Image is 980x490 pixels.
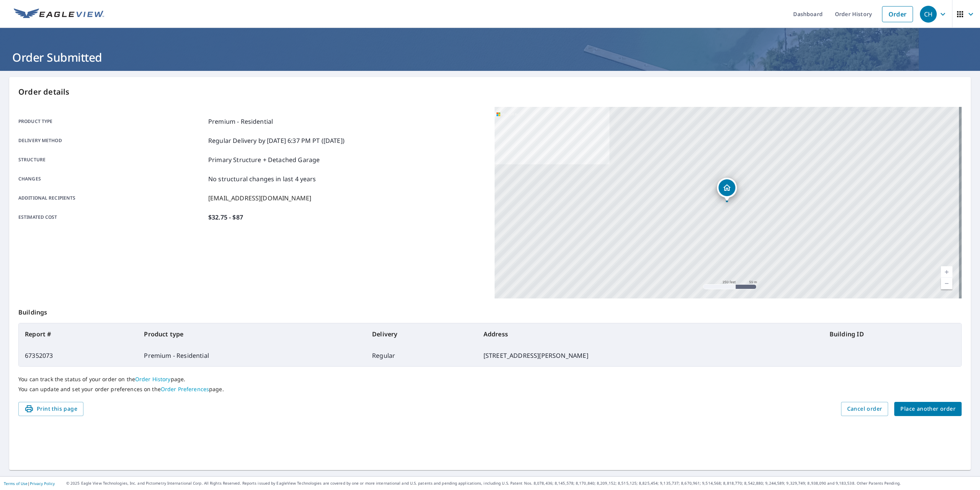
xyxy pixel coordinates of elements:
[366,323,477,345] th: Delivery
[717,178,737,202] div: Dropped pin, building 1, Residential property, 7363 Brook Trout Trl Evergreen, CO 80439
[900,404,955,414] span: Place another order
[18,117,205,126] p: Product type
[19,345,138,366] td: 67352073
[18,155,205,164] p: Structure
[14,8,104,20] img: EV Logo
[18,86,962,98] p: Order details
[138,345,366,366] td: Premium - Residential
[18,136,205,145] p: Delivery method
[208,155,320,164] p: Primary Structure + Detached Garage
[19,323,138,345] th: Report #
[4,481,55,486] p: |
[366,345,477,366] td: Regular
[18,298,962,323] p: Buildings
[208,136,345,145] p: Regular Delivery by [DATE] 6:37 PM PT ([DATE])
[941,266,952,278] a: Current Level 17, Zoom In
[894,402,962,416] button: Place another order
[18,402,83,416] button: Print this page
[208,117,273,126] p: Premium - Residential
[208,213,243,222] p: $32.75 - $87
[882,6,913,22] a: Order
[161,385,209,393] a: Order Preferences
[477,323,823,345] th: Address
[138,323,366,345] th: Product type
[841,402,889,416] button: Cancel order
[823,323,961,345] th: Building ID
[18,193,205,203] p: Additional recipients
[941,278,952,289] a: Current Level 17, Zoom Out
[30,481,55,486] a: Privacy Policy
[18,376,962,383] p: You can track the status of your order on the page.
[66,480,976,486] p: © 2025 Eagle View Technologies, Inc. and Pictometry International Corp. All Rights Reserved. Repo...
[9,49,971,65] h1: Order Submitted
[4,481,28,486] a: Terms of Use
[477,345,823,366] td: [STREET_ADDRESS][PERSON_NAME]
[847,404,882,414] span: Cancel order
[135,375,171,383] a: Order History
[208,193,311,203] p: [EMAIL_ADDRESS][DOMAIN_NAME]
[208,174,316,184] p: No structural changes in last 4 years
[18,213,205,222] p: Estimated cost
[18,174,205,184] p: Changes
[18,386,962,393] p: You can update and set your order preferences on the page.
[24,404,77,414] span: Print this page
[920,6,937,23] div: CH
